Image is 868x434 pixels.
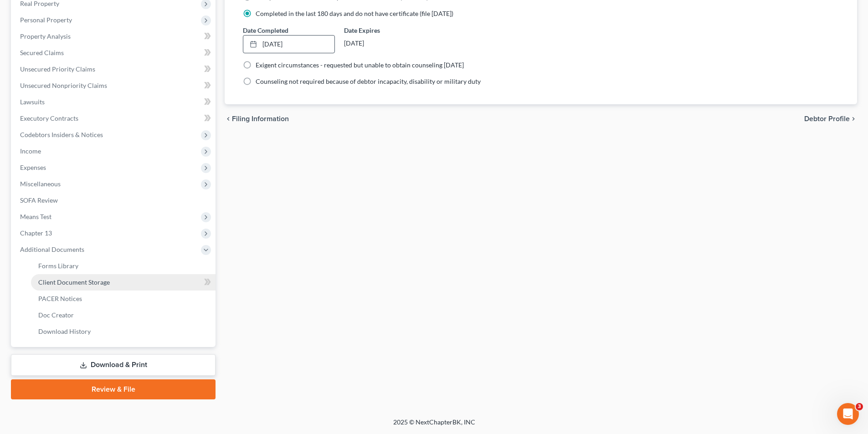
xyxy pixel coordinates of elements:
[31,258,216,274] a: Forms Library
[20,147,41,155] span: Income
[31,291,216,307] a: PACER Notices
[13,28,216,45] a: Property Analysis
[38,278,110,286] span: Client Document Storage
[31,307,216,323] a: Doc Creator
[20,163,46,171] span: Expenses
[13,94,216,110] a: Lawsuits
[232,115,289,123] span: Filing Information
[13,45,216,61] a: Secured Claims
[11,379,216,399] a: Review & File
[850,115,857,123] i: chevron_right
[20,32,71,40] span: Property Analysis
[38,295,82,302] span: PACER Notices
[38,311,74,319] span: Doc Creator
[344,26,436,35] label: Date Expires
[13,77,216,94] a: Unsecured Nonpriority Claims
[243,36,334,53] a: [DATE]
[225,115,232,123] i: chevron_left
[13,61,216,77] a: Unsecured Priority Claims
[11,354,216,376] a: Download & Print
[13,110,216,127] a: Executory Contracts
[256,61,464,69] span: Exigent circumstances - requested but unable to obtain counseling [DATE]
[31,323,216,340] a: Download History
[20,16,72,24] span: Personal Property
[837,403,859,425] iframe: Intercom live chat
[344,35,436,51] div: [DATE]
[225,115,289,123] button: chevron_left Filing Information
[38,262,78,270] span: Forms Library
[243,26,288,35] label: Date Completed
[804,115,850,123] span: Debtor Profile
[20,65,95,73] span: Unsecured Priority Claims
[20,131,103,138] span: Codebtors Insiders & Notices
[38,327,91,335] span: Download History
[856,403,863,410] span: 3
[20,82,107,89] span: Unsecured Nonpriority Claims
[256,77,481,85] span: Counseling not required because of debtor incapacity, disability or military duty
[20,213,51,220] span: Means Test
[13,192,216,209] a: SOFA Review
[20,245,84,253] span: Additional Documents
[256,10,453,17] span: Completed in the last 180 days and do not have certificate (file [DATE])
[31,274,216,291] a: Client Document Storage
[804,115,857,123] button: Debtor Profile chevron_right
[175,418,694,434] div: 2025 © NextChapterBK, INC
[20,49,64,56] span: Secured Claims
[20,180,61,188] span: Miscellaneous
[20,196,58,204] span: SOFA Review
[20,114,78,122] span: Executory Contracts
[20,98,45,106] span: Lawsuits
[20,229,52,237] span: Chapter 13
